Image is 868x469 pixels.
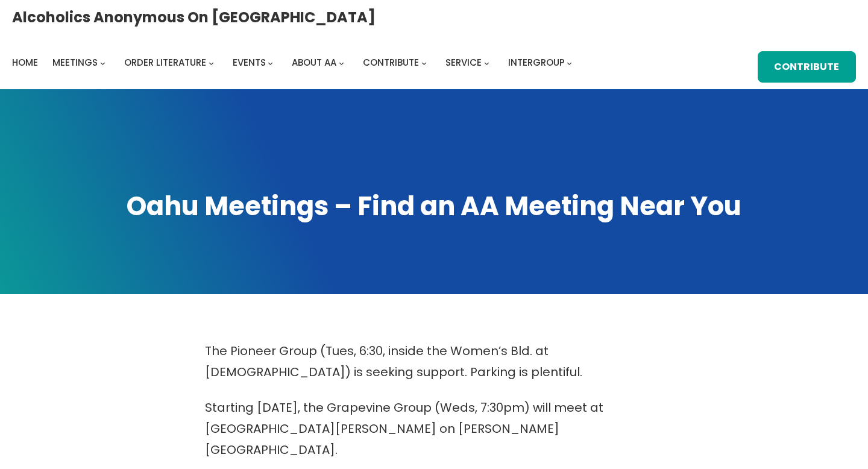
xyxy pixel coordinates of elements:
[12,54,38,71] a: Home
[12,4,376,30] a: Alcoholics Anonymous on [GEOGRAPHIC_DATA]
[205,397,663,461] p: Starting [DATE], the Grapevine Group (Weds, 7:30pm) will meet at [GEOGRAPHIC_DATA][PERSON_NAME] o...
[421,60,427,65] button: Contribute submenu
[233,54,266,71] a: Events
[100,60,105,65] button: Meetings submenu
[445,56,482,69] span: Service
[52,56,98,69] span: Meetings
[567,60,572,65] button: Intergroup submenu
[52,54,98,71] a: Meetings
[339,60,344,65] button: About AA submenu
[233,56,266,69] span: Events
[292,56,336,69] span: About AA
[363,54,419,71] a: Contribute
[758,51,856,83] a: Contribute
[445,54,482,71] a: Service
[268,60,273,65] button: Events submenu
[363,56,419,69] span: Contribute
[484,60,489,65] button: Service submenu
[508,56,565,69] span: Intergroup
[508,54,565,71] a: Intergroup
[12,189,856,224] h1: Oahu Meetings – Find an AA Meeting Near You
[12,54,576,71] nav: Intergroup
[209,60,214,65] button: Order Literature submenu
[292,54,336,71] a: About AA
[124,56,206,69] span: Order Literature
[205,341,663,383] p: The Pioneer Group (Tues, 6:30, inside the Women’s Bld. at [DEMOGRAPHIC_DATA]) is seeking support....
[12,56,38,69] span: Home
